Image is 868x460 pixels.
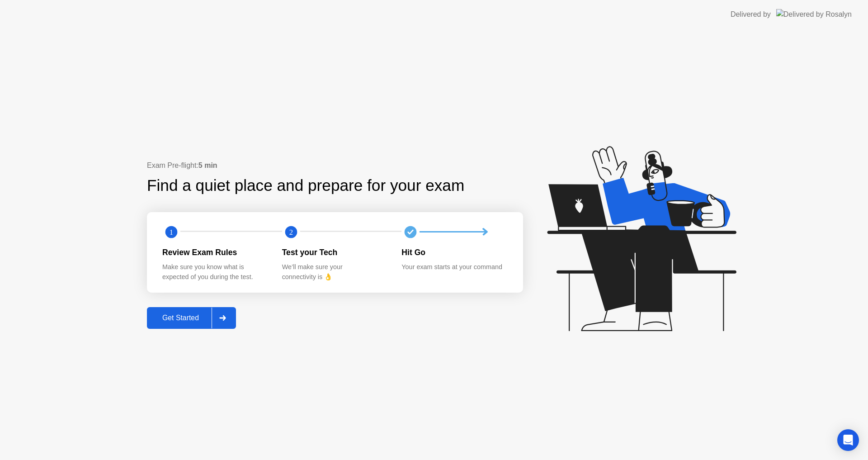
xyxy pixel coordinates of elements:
div: Your exam starts at your command [401,262,507,272]
b: 5 min [198,161,217,169]
div: Hit Go [401,247,507,258]
div: Exam Pre-flight: [147,160,523,171]
div: Review Exam Rules [162,247,268,258]
div: Delivered by [731,9,771,20]
button: Get Started [147,307,236,329]
div: We’ll make sure your connectivity is 👌 [282,262,387,282]
div: Find a quiet place and prepare for your exam [147,174,466,198]
div: Get Started [150,314,212,322]
text: 2 [289,228,293,236]
img: Delivered by Rosalyn [776,9,852,19]
div: Test your Tech [282,247,387,258]
div: Make sure you know what is expected of you during the test. [162,262,268,282]
div: Open Intercom Messenger [837,429,859,451]
text: 1 [170,228,173,236]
